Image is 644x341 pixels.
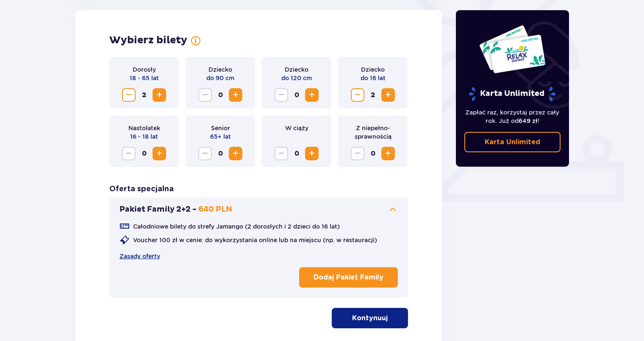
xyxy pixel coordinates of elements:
button: Zwiększ [153,147,166,160]
span: 0 [290,88,303,102]
button: Zmniejsz [351,147,364,160]
p: do 16 lat [361,74,386,82]
p: Dziecko [285,65,308,74]
p: 16 - 18 lat [130,132,158,141]
p: 65+ lat [210,132,231,141]
p: 18 - 65 lat [130,74,159,82]
button: Pakiet Family 2+2 -640 PLN [119,204,398,215]
span: 0 [214,147,227,160]
button: Zmniejsz [275,88,288,102]
span: 0 [290,147,303,160]
p: do 90 cm [206,74,234,82]
p: Zapłać raz, korzystaj przez cały rok. Już od ! [464,108,561,125]
button: Zwiększ [229,147,242,160]
p: do 120 cm [281,74,312,82]
button: Zwiększ [381,147,395,160]
p: Pakiet Family 2+2 - [119,204,197,215]
span: 649 zł [519,117,538,124]
button: Zmniejsz [351,88,364,102]
button: Dodaj Pakiet Family [299,267,398,288]
a: Karta Unlimited [464,132,561,152]
button: Zwiększ [153,88,166,102]
p: Z niepełno­sprawnością [345,124,401,141]
span: 0 [366,147,380,160]
p: Nastolatek [128,124,160,132]
p: Dodaj Pakiet Family [314,273,383,282]
img: Dwie karty całoroczne do Suntago z napisem 'UNLIMITED RELAX', na białym tle z tropikalnymi liśćmi... [479,25,546,74]
button: Zmniejsz [198,88,212,102]
button: Zmniejsz [122,147,136,160]
button: Kontynuuj [332,308,408,328]
span: 0 [214,88,227,102]
p: Całodniowe bilety do strefy Jamango (2 dorosłych i 2 dzieci do 16 lat) [133,222,340,231]
p: Dorosły [133,65,156,74]
p: Karta Unlimited [468,87,556,101]
a: Zasady oferty [119,252,160,260]
button: Zmniejsz [198,147,212,160]
p: Senior [211,124,230,132]
p: Dziecko [361,65,385,74]
p: Voucher 100 zł w cenie: do wykorzystania online lub na miejscu (np. w restauracji) [133,236,377,244]
h3: Oferta specjalna [109,184,174,194]
p: 640 PLN [198,204,232,215]
button: Zmniejsz [275,147,288,160]
button: Zwiększ [381,88,395,102]
p: Dziecko [208,65,232,74]
button: Zwiększ [305,147,319,160]
p: W ciąży [285,124,308,132]
button: Zmniejsz [122,88,136,102]
button: Zwiększ [305,88,319,102]
span: 2 [366,88,380,102]
p: Kontynuuj [352,313,388,323]
h2: Wybierz bilety [109,34,187,47]
p: Karta Unlimited [485,137,540,147]
span: 2 [137,88,151,102]
button: Zwiększ [229,88,242,102]
span: 0 [137,147,151,160]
